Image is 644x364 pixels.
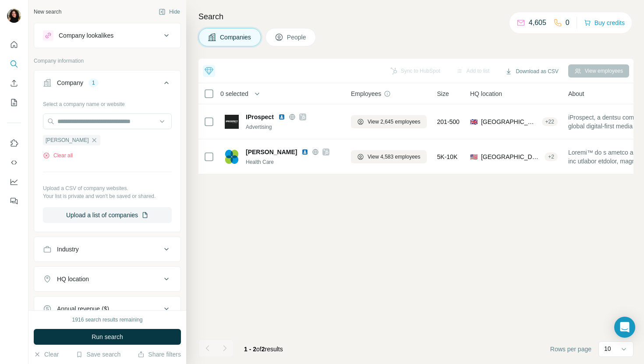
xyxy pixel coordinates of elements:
[246,158,340,166] div: Health Care
[138,350,181,359] button: Share filters
[34,72,180,97] button: Company1
[550,345,591,353] span: Rows per page
[287,33,307,42] span: People
[614,317,635,338] div: Open Intercom Messenger
[7,37,21,53] button: Quick start
[34,239,180,260] button: Industry
[225,115,239,129] img: Logo of IProspect
[43,184,172,192] p: Upload a CSV of company websites.
[57,275,89,283] div: HQ location
[7,9,21,23] img: Avatar
[43,97,172,108] div: Select a company name or website
[225,150,239,164] img: Logo of Natera
[481,152,541,161] span: [GEOGRAPHIC_DATA], [US_STATE]
[470,152,478,161] span: 🇺🇸
[43,152,73,159] button: Clear all
[437,152,458,161] span: 5K-10K
[542,118,558,126] div: + 22
[481,117,538,126] span: [GEOGRAPHIC_DATA], [GEOGRAPHIC_DATA]|[GEOGRAPHIC_DATA]|[GEOGRAPHIC_DATA] ([GEOGRAPHIC_DATA])|[GEO...
[351,150,427,163] button: View 4,583 employees
[368,153,421,161] span: View 4,583 employees
[368,118,421,126] span: View 2,645 employees
[92,332,123,341] span: Run search
[34,25,180,46] button: Company lookalikes
[7,56,21,72] button: Search
[7,174,21,190] button: Dashboard
[57,304,109,313] div: Annual revenue ($)
[529,18,546,28] p: 4,605
[278,113,285,120] img: LinkedIn logo
[244,346,256,353] span: 1 - 2
[584,17,625,29] button: Buy credits
[262,346,265,353] span: 2
[88,79,99,87] div: 1
[244,346,283,353] span: results
[437,117,460,126] span: 201-500
[220,89,248,98] span: 0 selected
[545,153,558,161] div: + 2
[7,95,21,110] button: My lists
[7,75,21,91] button: Enrich CSV
[34,350,59,359] button: Clear
[301,148,308,155] img: LinkedIn logo
[57,78,83,87] div: Company
[246,113,274,121] span: IProspect
[7,193,21,209] button: Feedback
[59,31,113,40] div: Company lookalikes
[256,346,262,353] span: of
[198,11,633,23] h4: Search
[499,65,564,78] button: Download as CSV
[566,18,570,28] p: 0
[246,123,340,131] div: Advertising
[34,8,61,16] div: New search
[34,329,181,345] button: Run search
[220,33,252,42] span: Companies
[7,155,21,170] button: Use Surfe API
[470,89,502,98] span: HQ location
[351,115,427,128] button: View 2,645 employees
[7,135,21,151] button: Use Surfe on LinkedIn
[43,192,172,200] p: Your list is private and won't be saved or shared.
[43,207,172,223] button: Upload a list of companies
[72,316,143,324] div: 1916 search results remaining
[57,245,79,254] div: Industry
[34,298,180,319] button: Annual revenue ($)
[437,89,449,98] span: Size
[470,117,478,126] span: 🇬🇧
[76,350,120,359] button: Save search
[568,89,584,98] span: About
[46,136,89,144] span: [PERSON_NAME]
[604,344,611,353] p: 10
[34,269,180,290] button: HQ location
[34,57,181,65] p: Company information
[246,148,297,156] span: [PERSON_NAME]
[351,89,381,98] span: Employees
[152,5,186,18] button: Hide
